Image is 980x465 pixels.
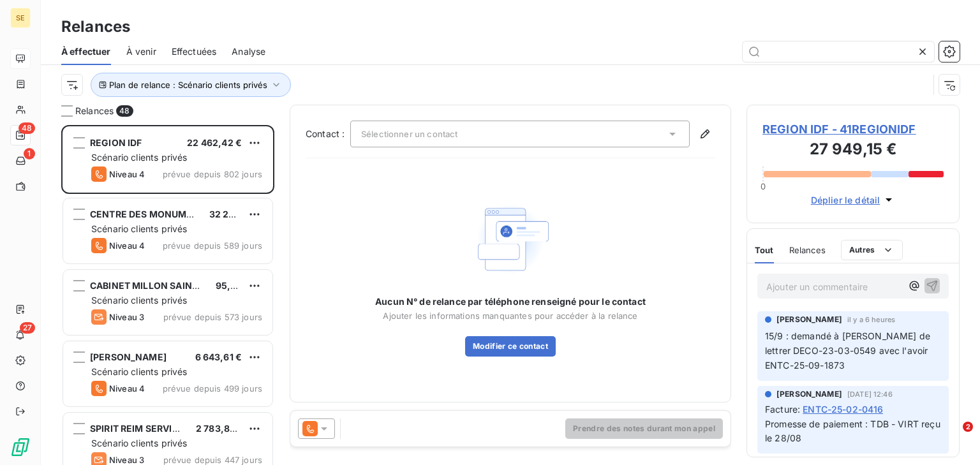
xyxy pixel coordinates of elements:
span: [PERSON_NAME] [90,351,167,362]
img: Logo LeanPay [10,437,31,457]
span: Facture : [765,402,800,416]
input: Rechercher [743,41,934,62]
span: REGION IDF [90,137,142,148]
span: prévue depuis 499 jours [163,383,262,394]
button: Déplier le détail [807,193,900,207]
span: Scénario clients privés [91,438,187,448]
span: 48 [116,105,133,117]
span: Niveau 3 [109,455,144,465]
span: 32 252,77 € [209,209,263,219]
div: SE [10,8,31,28]
span: Scénario clients privés [91,152,187,163]
span: [DATE] 12:46 [847,390,893,398]
span: Déplier le détail [811,193,880,207]
span: prévue depuis 447 jours [163,455,262,465]
span: ENTC-25-02-0416 [803,402,883,416]
button: Modifier ce contact [465,336,556,357]
span: Scénario clients privés [91,295,187,306]
span: Scénario clients privés [91,366,187,377]
span: [PERSON_NAME] [776,388,842,400]
iframe: Intercom live chat [937,422,967,452]
span: 95,90 € [216,280,251,291]
span: 27 [20,322,35,334]
span: Analyse [232,45,265,58]
span: prévue depuis 802 jours [163,169,262,179]
span: 6 643,61 € [195,351,242,362]
h3: 27 949,15 € [762,138,944,163]
span: Relances [75,105,114,117]
span: Niveau 4 [109,383,145,394]
span: [PERSON_NAME] [776,314,842,325]
span: SPIRIT REIM SERVICES [90,423,190,434]
span: prévue depuis 589 jours [163,240,262,251]
span: CENTRE DES MONUMENTS NATIONAUX [90,209,269,219]
span: Effectuées [172,45,217,58]
button: Prendre des notes durant mon appel [565,418,723,439]
label: Contact : [306,128,350,140]
img: Empty state [470,198,551,281]
span: 1 [24,148,35,159]
span: Sélectionner un contact [361,129,457,139]
span: 0 [761,181,766,191]
span: À effectuer [61,45,111,58]
span: Relances [789,245,826,255]
span: CABINET MILLON SAINT LAMBERT [90,280,243,291]
span: Plan de relance : Scénario clients privés [109,80,267,90]
span: REGION IDF - 41REGIONIDF [762,121,944,138]
span: 22 462,42 € [187,137,242,148]
span: 15/9 : demandé à [PERSON_NAME] de lettrer DECO-23-03-0549 avec l'avoir ENTC-25-09-1873 [765,330,933,371]
button: Autres [841,240,903,260]
span: Promesse de paiement : TDB - VIRT reçu le 28/08 [765,418,943,444]
span: Tout [755,245,774,255]
div: grid [61,125,274,465]
span: Scénario clients privés [91,223,187,234]
button: Plan de relance : Scénario clients privés [91,73,291,97]
span: À venir [126,45,156,58]
span: 2 783,84 € [196,423,244,434]
span: Niveau 3 [109,312,144,322]
span: Niveau 4 [109,169,145,179]
span: 48 [19,122,35,134]
span: 2 [963,422,973,432]
span: prévue depuis 573 jours [163,312,262,322]
h3: Relances [61,15,130,38]
span: Aucun N° de relance par téléphone renseigné pour le contact [375,295,646,308]
span: Niveau 4 [109,240,145,251]
span: il y a 6 heures [847,316,895,323]
span: Ajouter les informations manquantes pour accéder à la relance [383,311,637,321]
